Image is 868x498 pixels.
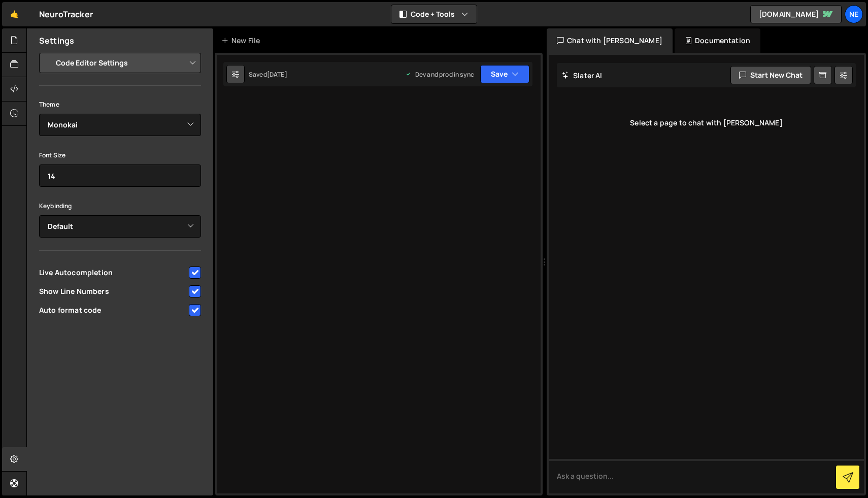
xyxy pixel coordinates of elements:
span: Live Autocompletion [39,268,187,278]
div: Dev and prod in sync [405,70,474,79]
a: [DOMAIN_NAME] [750,5,842,23]
label: Theme [39,99,59,110]
div: Saved [249,70,287,79]
a: 🤙 [2,2,27,26]
span: Show Line Numbers [39,286,187,296]
div: NeuroTracker [39,8,93,20]
a: Ne [845,5,863,23]
div: Chat with [PERSON_NAME] [547,28,673,53]
button: Code + Tools [391,5,477,23]
div: New File [221,36,264,46]
button: Save [480,65,529,83]
div: [DATE] [267,70,287,79]
h2: Settings [39,35,74,46]
button: Start new chat [730,66,811,84]
label: Keybinding [39,201,72,211]
span: Auto format code [39,305,187,315]
h2: Slater AI [562,71,603,80]
div: Documentation [675,28,760,53]
label: Font Size [39,150,65,160]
